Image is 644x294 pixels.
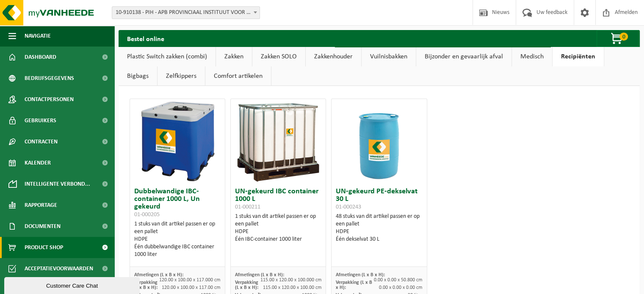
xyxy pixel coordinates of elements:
[134,272,183,278] span: Afmetingen (L x B x H):
[597,30,639,47] button: 0
[25,216,61,237] span: Documenten
[25,89,74,110] span: Contactpersonen
[119,47,216,66] a: Plastic Switch zakken (combi)
[235,204,260,210] span: 01-000211
[553,47,604,66] a: Recipiënten
[336,272,385,278] span: Afmetingen (L x B x H):
[25,173,90,195] span: Intelligente verbond...
[112,6,260,19] span: 10-910138 - PIH - APB PROVINCIAAL INSTITUUT VOOR HYGIENE - ANTWERPEN
[119,66,157,86] a: Bigbags
[235,272,284,278] span: Afmetingen (L x B x H):
[260,278,321,283] span: 115.00 x 120.00 x 100.000 cm
[336,236,422,243] div: Één dekselvat 30 L
[25,258,93,279] span: Acceptatievoorwaarden
[235,213,321,243] div: 1 stuks van dit artikel passen er op een pallet
[25,68,74,89] span: Bedrijfsgegevens
[235,228,321,236] div: HDPE
[512,47,552,66] a: Medisch
[134,236,221,243] div: HDPE
[216,47,252,66] a: Zakken
[162,285,221,290] span: 120.00 x 100.00 x 117.00 cm
[25,110,56,131] span: Gebruikers
[159,278,221,283] span: 120.00 x 100.00 x 117.000 cm
[336,213,422,243] div: 48 stuks van dit artikel passen er op een pallet
[134,280,158,290] span: Verpakking (L x B x H):
[112,7,260,19] span: 10-910138 - PIH - APB PROVINCIAAL INSTITUUT VOOR HYGIENE - ANTWERPEN
[336,188,422,211] h3: UN-gekeurd PE-dekselvat 30 L
[25,25,51,47] span: Navigatie
[25,237,63,258] span: Product Shop
[236,99,321,184] img: 01-000211
[619,33,628,41] span: 0
[362,47,416,66] a: Vuilnisbakken
[306,47,361,66] a: Zakkenhouder
[25,195,57,216] span: Rapportage
[235,280,258,290] span: Verpakking (L x B x H):
[416,47,511,66] a: Bijzonder en gevaarlijk afval
[263,285,321,290] span: 115.00 x 120.00 x 100.00 cm
[135,99,220,184] img: 01-000205
[235,236,321,243] div: Één IBC-container 1000 liter
[336,204,361,210] span: 01-000243
[336,280,372,290] span: Verpakking (L x B x H):
[337,99,421,184] img: 01-000243
[205,66,271,86] a: Comfort artikelen
[25,47,56,68] span: Dashboard
[134,212,160,218] span: 01-000205
[158,66,205,86] a: Zelfkippers
[134,243,221,258] div: Één dubbelwandige IBC container 1000 liter
[134,188,221,218] h3: Dubbelwandige IBC-container 1000 L, Un gekeurd
[374,278,423,283] span: 0.00 x 0.00 x 50.800 cm
[25,152,51,173] span: Kalender
[119,30,173,47] h2: Bestel online
[379,285,423,290] span: 0.00 x 0.00 x 0.00 cm
[134,220,221,258] div: 1 stuks van dit artikel passen er op een pallet
[25,131,58,152] span: Contracten
[235,188,321,211] h3: UN-gekeurd IBC container 1000 L
[4,275,141,294] iframe: chat widget
[252,47,305,66] a: Zakken SOLO
[336,228,422,236] div: HDPE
